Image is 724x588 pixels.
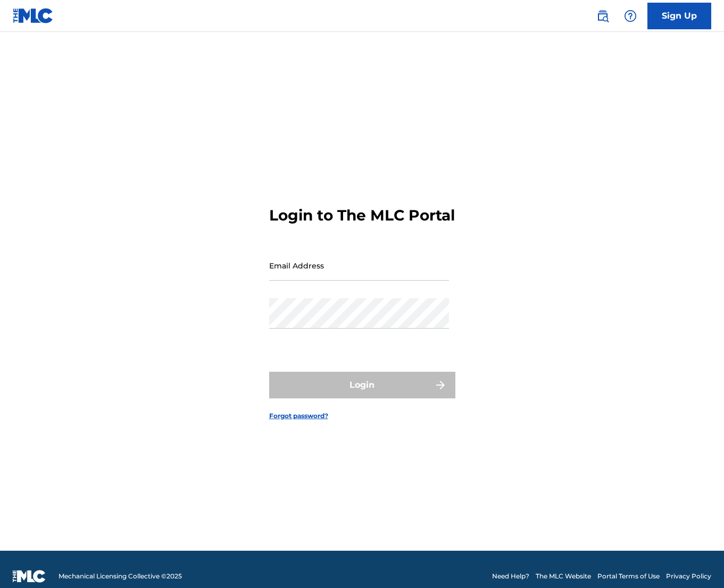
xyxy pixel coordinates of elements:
a: Privacy Policy [666,571,711,581]
span: Mechanical Licensing Collective © 2025 [59,571,182,581]
a: The MLC Website [536,571,591,581]
a: Portal Terms of Use [597,571,660,581]
div: Help [620,5,641,27]
img: logo [13,570,46,583]
a: Forgot password? [269,411,328,421]
a: Sign Up [647,3,711,29]
img: MLC Logo [13,8,54,23]
img: help [624,10,637,22]
a: Need Help? [492,571,529,581]
h3: Login to The MLC Portal [269,206,455,225]
img: search [596,10,609,22]
a: Public Search [592,5,613,27]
